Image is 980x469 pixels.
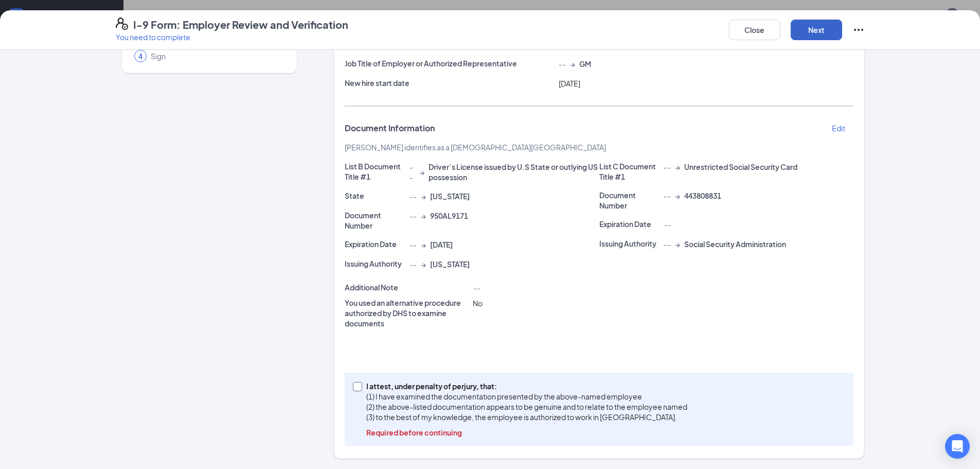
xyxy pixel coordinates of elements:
[945,434,970,459] div: Open Intercom Messenger
[852,24,865,36] svg: Ellipses
[473,283,480,292] span: --
[345,143,606,152] span: [PERSON_NAME] identifies as a [DEMOGRAPHIC_DATA][GEOGRAPHIC_DATA]
[559,79,580,88] span: [DATE]
[116,18,128,30] svg: FormI9EVerifyIcon
[366,412,687,422] p: (3) to the best of my knowledge, the employee is authorized to work in [GEOGRAPHIC_DATA].
[664,190,671,201] span: --
[430,211,468,221] span: 950AL9171
[675,162,680,172] span: →
[421,211,426,221] span: →
[832,123,845,133] p: Edit
[116,32,348,42] p: You need to complete
[151,51,282,61] span: Sign
[430,259,470,269] span: [US_STATE]
[664,239,671,249] span: --
[675,239,680,249] span: →
[345,58,555,68] p: Job Title of Employer or Authorized Representative
[421,259,426,269] span: →
[421,239,426,250] span: →
[345,210,405,231] p: Document Number
[599,219,660,229] p: Expiration Date
[684,239,786,249] span: Social Security Administration
[559,59,566,69] span: --
[345,258,405,269] p: Issuing Authority
[430,239,453,250] span: [DATE]
[430,191,470,201] span: [US_STATE]
[409,239,417,250] span: --
[345,239,405,249] p: Expiration Date
[409,191,417,201] span: --
[421,191,426,201] span: →
[664,162,671,172] span: --
[599,161,660,182] p: List C Document Title #1
[599,238,660,249] p: Issuing Authority
[729,20,780,40] button: Close
[570,59,575,69] span: →
[684,190,721,201] span: 443808831
[473,299,483,308] span: No
[409,259,417,269] span: --
[579,59,591,69] span: GM
[345,78,555,88] p: New hire start date
[345,123,435,133] span: Document Information
[599,190,660,211] p: Document Number
[664,220,671,229] span: --
[419,167,424,177] span: →
[366,402,687,412] p: (2) the above-listed documentation appears to be genuine and to relate to the employee named
[684,162,797,172] span: Unrestricted Social Security Card
[345,161,405,182] p: List B Document Title #1
[429,162,599,182] span: Driver’s License issued by U.S State or outlying US possession
[366,391,687,402] p: (1) I have examined the documentation presented by the above-named employee
[345,282,469,292] p: Additional Note
[138,51,142,61] span: 4
[791,20,842,40] button: Next
[675,190,680,201] span: →
[366,427,687,438] p: Required before continuing
[345,298,469,328] p: You used an alternative procedure authorized by DHS to examine documents
[345,190,405,201] p: State
[409,162,415,182] span: --
[366,381,687,391] p: I attest, under penalty of perjury, that:
[409,211,417,221] span: --
[133,18,348,32] h4: I-9 Form: Employer Review and Verification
